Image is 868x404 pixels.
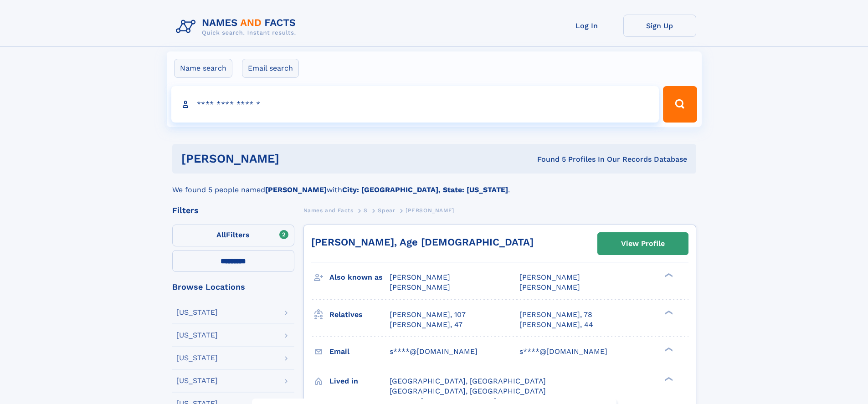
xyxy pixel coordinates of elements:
[519,273,580,281] span: [PERSON_NAME]
[172,174,696,195] div: We found 5 people named with .
[176,332,218,339] div: [US_STATE]
[390,283,450,291] span: [PERSON_NAME]
[172,206,294,215] div: Filters
[623,15,696,37] a: Sign Up
[663,346,673,352] div: ❯
[176,309,218,316] div: [US_STATE]
[390,387,546,395] span: [GEOGRAPHIC_DATA], [GEOGRAPHIC_DATA]
[176,377,218,384] div: [US_STATE]
[390,310,466,320] a: [PERSON_NAME], 107
[329,373,390,389] h3: Lived in
[378,207,395,214] span: Spear
[519,320,593,330] a: [PERSON_NAME], 44
[342,185,508,194] b: City: [GEOGRAPHIC_DATA], State: [US_STATE]
[519,283,580,291] span: [PERSON_NAME]
[265,185,327,194] b: [PERSON_NAME]
[390,377,546,385] span: [GEOGRAPHIC_DATA], [GEOGRAPHIC_DATA]
[176,354,218,362] div: [US_STATE]
[663,86,697,123] button: Search Button
[621,233,665,254] div: View Profile
[406,207,454,214] span: [PERSON_NAME]
[311,236,534,248] a: [PERSON_NAME], Age [DEMOGRAPHIC_DATA]
[408,154,687,164] div: Found 5 Profiles In Our Records Database
[663,272,673,278] div: ❯
[329,270,390,285] h3: Also known as
[171,86,659,123] input: search input
[390,320,462,330] a: [PERSON_NAME], 47
[519,310,592,320] a: [PERSON_NAME], 78
[172,15,303,39] img: Logo Names and Facts
[181,153,408,164] h1: [PERSON_NAME]
[364,207,368,214] span: S
[329,307,390,322] h3: Relatives
[216,230,226,239] span: All
[329,344,390,359] h3: Email
[364,205,368,216] a: S
[390,273,450,281] span: [PERSON_NAME]
[303,205,354,216] a: Names and Facts
[172,225,294,246] label: Filters
[663,309,673,315] div: ❯
[550,15,623,37] a: Log In
[663,376,673,382] div: ❯
[174,59,232,78] label: Name search
[242,59,299,78] label: Email search
[598,233,688,255] a: View Profile
[172,283,294,291] div: Browse Locations
[378,205,395,216] a: Spear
